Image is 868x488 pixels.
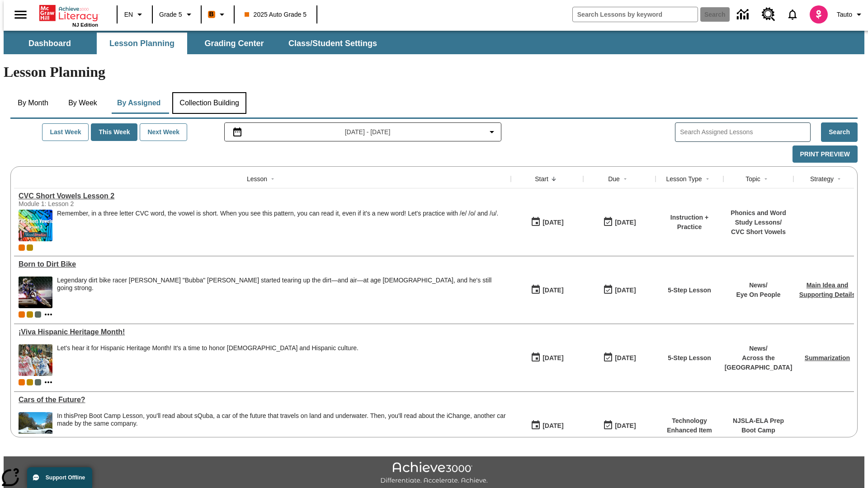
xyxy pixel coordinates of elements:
[120,6,149,23] button: Language: EN, Select a language
[600,282,639,299] button: 09/18/25: Last day the lesson can be accessed
[542,217,563,228] div: [DATE]
[535,174,548,183] div: Start
[528,214,566,231] button: 09/19/25: First time the lesson was available
[548,174,559,184] button: Sort
[793,145,858,163] button: Print Preview
[204,6,231,23] button: Boost Class color is orange. Change class color
[156,6,198,23] button: Grade: Grade 5, Select a grade
[834,174,844,184] button: Sort
[528,349,566,366] button: 09/18/25: First time the lesson was available
[821,122,858,142] button: Search
[27,467,92,488] button: Support Offline
[4,31,864,54] div: SubNavbar
[28,38,71,49] span: Dashboard
[97,33,187,54] button: Lesson Planning
[19,396,506,404] div: Cars of the Future?
[728,416,789,435] p: NJSLA-ELA Prep Boot Camp
[43,377,54,388] button: Show more classes
[4,33,385,54] div: SubNavbar
[19,396,506,404] a: Cars of the Future? , Lessons
[19,192,506,200] div: CVC Short Vowels Lesson 2
[91,123,137,141] button: This Week
[799,282,855,298] a: Main Idea and Supporting Details
[27,379,33,385] div: New 2025 class
[600,417,639,434] button: 08/01/26: Last day the lesson can be accessed
[19,244,25,251] div: Current Class
[209,9,214,20] span: B
[615,285,636,296] div: [DATE]
[542,352,563,364] div: [DATE]
[72,22,98,28] span: NJ Edition
[668,353,711,363] p: 5-Step Lesson
[247,174,267,183] div: Lesson
[281,33,384,54] button: Class/Student Settings
[760,174,771,184] button: Sort
[57,210,498,217] p: Remember, in a three letter CVC word, the vowel is short. When you see this pattern, you can read...
[666,174,702,183] div: Lesson Type
[528,282,566,299] button: 09/18/25: First time the lesson was available
[19,260,506,268] a: Born to Dirt Bike, Lessons
[736,290,780,300] p: Eye On People
[27,311,33,318] div: New 2025 class
[19,379,25,385] div: Current Class
[57,210,498,241] div: Remember, in a three letter CVC word, the vowel is short. When you see this pattern, you can read...
[35,379,41,385] span: OL 2025 Auto Grade 6
[39,3,98,28] div: Home
[110,92,168,114] button: By Assigned
[668,286,711,295] p: 5-Step Lesson
[4,64,864,80] h1: Lesson Planning
[833,6,868,23] button: Profile/Settings
[57,277,506,308] div: Legendary dirt bike racer James "Bubba" Stewart started tearing up the dirt—and air—at age 4, and...
[837,10,852,19] span: Tauto
[745,174,760,183] div: Topic
[736,281,780,290] p: News /
[725,353,793,372] p: Across the [GEOGRAPHIC_DATA]
[528,417,566,434] button: 09/18/25: First time the lesson was available
[19,344,52,376] img: A photograph of Hispanic women participating in a parade celebrating Hispanic culture. The women ...
[728,208,789,227] p: Phonics and Word Study Lessons /
[19,260,506,268] div: Born to Dirt Bike
[39,4,98,22] a: Home
[345,127,391,137] span: [DATE] - [DATE]
[19,328,506,336] a: ¡Viva Hispanic Heritage Month! , Lessons
[600,214,639,231] button: 09/19/25: Last day the lesson can be accessed
[109,38,175,49] span: Lesson Planning
[19,192,506,200] a: CVC Short Vowels Lesson 2, Lessons
[42,123,89,141] button: Last Week
[728,227,789,237] p: CVC Short Vowels
[731,2,756,27] a: Data Center
[19,412,52,444] img: High-tech automobile treading water.
[725,344,793,353] p: News /
[60,92,105,114] button: By Week
[57,344,359,376] div: Let's hear it for Hispanic Heritage Month! It's a time to honor Hispanic Americans and Hispanic c...
[19,210,52,241] img: CVC Short Vowels Lesson 2.
[810,174,834,183] div: Strategy
[573,7,698,22] input: search field
[35,311,41,318] div: OL 2025 Auto Grade 6
[600,349,639,366] button: 09/21/25: Last day the lesson can be accessed
[660,416,719,435] p: Technology Enhanced Item
[781,3,804,26] a: Notifications
[680,126,810,139] input: Search Assigned Lessons
[380,462,488,485] img: Achieve3000 Differentiate Accelerate Achieve
[702,174,713,184] button: Sort
[19,311,25,318] div: Current Class
[140,123,187,141] button: Next Week
[46,474,85,481] span: Support Offline
[7,1,34,28] button: Open side menu
[57,412,506,444] div: In this Prep Boot Camp Lesson, you'll read about sQuba, a car of the future that travels on land ...
[660,213,719,232] p: Instruction + Practice
[27,244,33,251] div: New 2025 class
[57,412,506,427] testabrev: Prep Boot Camp Lesson, you'll read about sQuba, a car of the future that travels on land and unde...
[486,127,497,137] svg: Collapse Date Range Filter
[756,2,781,27] a: Resource Center, Will open in new tab
[267,174,278,184] button: Sort
[810,5,828,23] img: avatar image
